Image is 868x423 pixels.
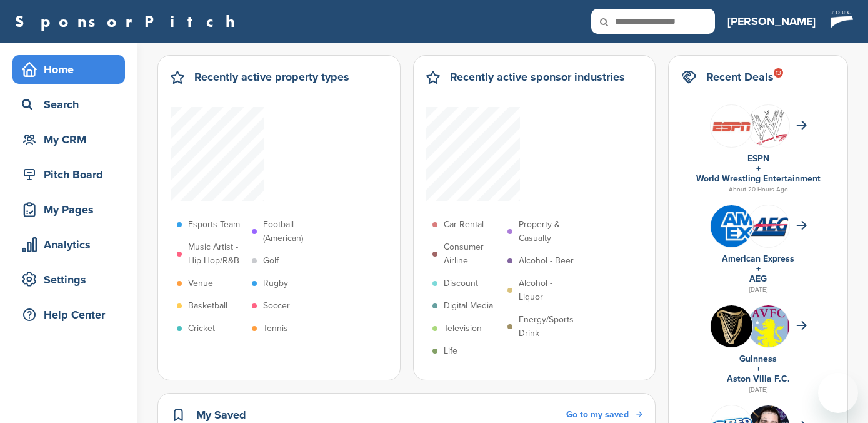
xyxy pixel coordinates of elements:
img: Data?1415810237 [747,305,789,365]
p: Alcohol - Beer [519,254,574,268]
a: Pitch Board [12,160,125,189]
div: Search [19,93,125,116]
a: American Express [722,253,794,264]
a: Help Center [12,300,125,329]
img: Screen shot 2016 05 05 at 12.09.31 pm [711,118,752,135]
div: Help Center [19,303,125,326]
div: [DATE] [681,384,835,395]
p: Discount [444,277,478,290]
a: + [756,263,761,274]
h2: Recently active sponsor industries [450,68,625,86]
a: [PERSON_NAME] [727,8,816,35]
div: My CRM [19,128,125,151]
a: Aston Villa F.C. [727,374,790,384]
p: Cricket [188,322,215,335]
div: Analytics [19,233,125,256]
p: Football (American) [263,218,321,245]
p: Digital Media [444,299,493,313]
a: Home [12,55,125,84]
p: Consumer Airline [444,240,501,268]
a: Analytics [12,230,125,259]
a: My CRM [12,125,125,154]
div: Pitch Board [19,163,125,186]
p: Property & Casualty [519,218,576,245]
p: Car Rental [444,218,484,232]
p: Venue [188,277,213,290]
div: 13 [774,68,783,78]
p: Esports Team [188,218,240,232]
a: Guinness [739,354,777,364]
div: My Pages [19,198,125,221]
a: + [756,163,761,174]
p: Soccer [263,299,290,313]
div: Home [19,58,125,81]
a: My Pages [12,195,125,224]
p: Tennis [263,322,288,335]
a: AEG [749,273,767,284]
img: Amex logo [711,205,752,247]
img: 13524564 10153758406911519 7648398964988343964 n [711,305,752,347]
p: Golf [263,254,279,268]
p: Television [444,322,482,335]
div: [DATE] [681,284,835,295]
p: Life [444,344,457,358]
p: Basketball [188,299,227,313]
p: Energy/Sports Drink [519,313,576,340]
h3: [PERSON_NAME] [727,13,816,30]
h2: Recent Deals [706,68,774,86]
div: Settings [19,268,125,291]
p: Alcohol - Liquor [519,277,576,304]
p: Music Artist - Hip Hop/R&B [188,240,246,268]
img: Open uri20141112 64162 1t4610c?1415809572 [747,215,789,237]
iframe: Button to launch messaging window [818,373,858,413]
p: Rugby [263,277,288,290]
h2: Recently active property types [194,68,349,86]
a: SponsorPitch [15,13,243,29]
a: World Wrestling Entertainment [696,173,821,184]
div: About 20 Hours Ago [681,184,835,195]
a: Settings [12,265,125,294]
a: Search [12,90,125,119]
a: + [756,364,761,374]
img: Open uri20141112 64162 12gd62f?1415806146 [747,105,789,150]
a: Go to my saved [566,408,642,422]
span: Go to my saved [566,409,629,420]
a: ESPN [747,153,769,164]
